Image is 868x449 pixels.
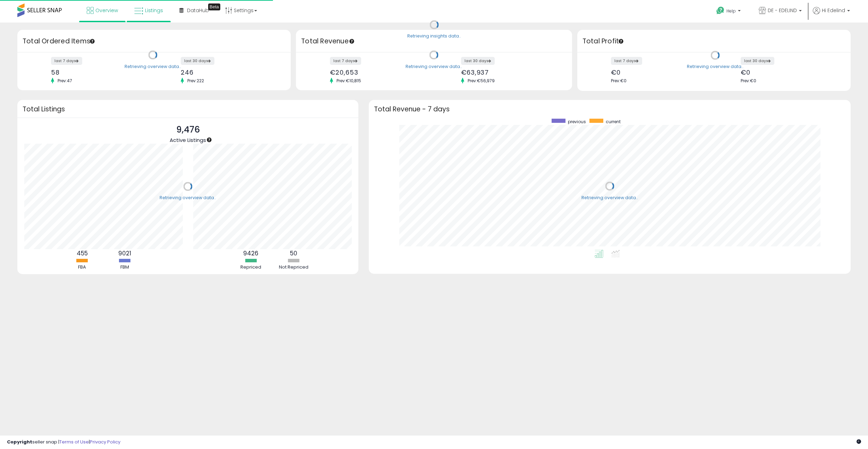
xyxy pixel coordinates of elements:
span: DE - EDELIND [768,7,797,14]
a: Hi Edelind [813,7,850,23]
div: Retrieving overview data.. [125,63,181,70]
span: DataHub [187,7,209,14]
div: Retrieving overview data.. [581,195,638,201]
div: Retrieving overview data.. [160,195,216,201]
span: Overview [95,7,118,14]
span: Help [726,8,736,14]
a: Help [711,1,748,23]
i: Get Help [716,6,725,15]
span: Listings [145,7,163,14]
div: Retrieving overview data.. [687,64,743,70]
div: Retrieving overview data.. [406,63,462,70]
span: Hi Edelind [822,7,845,14]
div: Tooltip anchor [208,3,220,10]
